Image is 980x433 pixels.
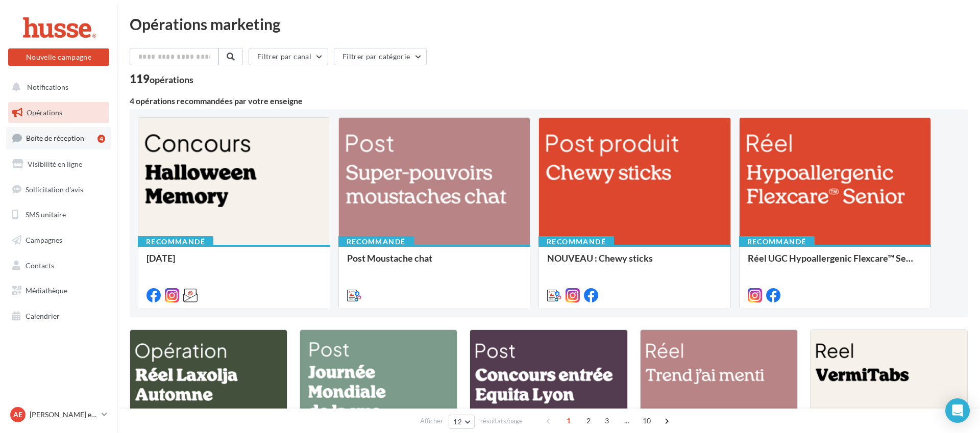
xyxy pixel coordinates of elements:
a: Visibilité en ligne [6,154,111,175]
a: Calendrier [6,305,111,327]
span: Afficher [420,416,443,426]
span: Médiathèque [26,286,67,295]
span: ... [619,413,635,429]
button: Nouvelle campagne [8,48,109,66]
span: résultats/page [480,416,523,426]
span: SMS unitaire [26,210,66,219]
a: Campagnes [6,230,111,251]
a: Opérations [6,102,111,123]
div: NOUVEAU : Chewy sticks [547,253,722,273]
a: SMS unitaire [6,204,111,225]
span: 2 [580,413,597,429]
span: Sollicitation d'avis [26,185,83,193]
a: Médiathèque [6,280,111,301]
button: Filtrer par catégorie [334,48,427,65]
span: 10 [639,413,655,429]
div: [DATE] [146,253,322,273]
div: Post Moustache chat [347,253,522,273]
span: 1 [560,413,577,429]
span: Notifications [27,83,68,91]
span: Campagnes [26,236,62,244]
p: [PERSON_NAME] et [PERSON_NAME] [30,410,97,420]
div: 4 opérations recommandées par votre enseigne [130,97,968,105]
div: Opérations marketing [130,16,968,32]
div: Recommandé [138,236,213,247]
div: Recommandé [739,236,815,247]
span: 3 [599,413,615,429]
div: opérations [150,75,193,84]
div: Recommandé [538,236,614,247]
div: Open Intercom Messenger [945,398,970,423]
span: Calendrier [26,312,60,320]
button: Notifications [6,77,107,98]
span: Visibilité en ligne [28,160,82,168]
div: Recommandé [338,236,414,247]
span: Boîte de réception [26,134,84,142]
a: Contacts [6,255,111,276]
span: Opérations [27,108,62,117]
button: Filtrer par canal [249,48,328,65]
button: 12 [449,415,475,429]
div: 4 [97,135,105,143]
span: Ae [13,410,22,420]
a: Ae [PERSON_NAME] et [PERSON_NAME] [8,405,109,424]
span: 12 [453,418,462,426]
a: Sollicitation d'avis [6,179,111,200]
div: 119 [130,73,193,85]
span: Contacts [26,261,54,270]
div: Réel UGC Hypoallergenic Flexcare™ Senior [748,253,923,273]
a: Boîte de réception4 [6,127,111,149]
